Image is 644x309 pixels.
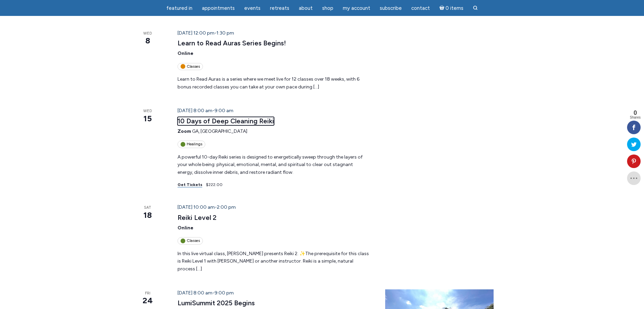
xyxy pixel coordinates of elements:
a: Shop [318,2,337,15]
span: Shop [322,5,333,11]
span: 2:00 pm [217,204,236,210]
span: [DATE] 12:00 pm [178,30,214,36]
span: 8 [134,35,162,46]
span: featured in [166,5,192,11]
span: [DATE] 8:00 am [178,290,212,296]
span: Subscribe [380,5,402,11]
span: 24 [134,295,162,306]
span: Contact [411,5,430,11]
span: Sat [134,205,162,211]
span: GA, [GEOGRAPHIC_DATA] [192,128,247,134]
a: My Account [339,2,374,15]
div: Healings [178,141,205,148]
span: $222.00 [206,182,223,187]
time: - [178,290,234,296]
a: featured in [162,2,196,15]
a: 10 Days of Deep Cleaning Reiki [178,117,274,125]
a: Get Tickets [178,182,202,187]
p: Learn to Read Auras is a series where we meet live for 12 classes over 18 weeks, with 6 bonus rec... [178,76,369,91]
span: Wed [134,108,162,114]
a: Learn to Read Auras Series Begins! [178,39,286,47]
span: 18 [134,209,162,221]
span: Online [178,225,193,231]
a: Contact [407,2,434,15]
a: LumiSummit 2025 Begins [178,299,255,307]
time: - [178,204,236,210]
i: Cart [439,5,446,11]
span: 0 [630,110,641,116]
span: Shares [630,116,641,119]
span: Retreats [270,5,289,11]
time: - [178,108,233,114]
span: 15 [134,113,162,124]
span: About [299,5,313,11]
span: Zoom [178,128,191,134]
span: 9:00 pm [214,290,234,296]
span: Online [178,50,193,56]
span: Fri [134,291,162,296]
span: 0 items [445,6,463,11]
p: In this live virtual class, [PERSON_NAME] presents Reiki 2. ✨The prerequisite for this class is R... [178,250,369,273]
a: Cart0 items [435,1,468,15]
span: Appointments [202,5,235,11]
div: Classes [178,63,203,70]
time: - [178,30,234,36]
a: Appointments [198,2,239,15]
div: Classes [178,237,203,244]
a: About [295,2,317,15]
span: [DATE] 8:00 am [178,108,212,114]
p: A powerful 10-day Reiki series is designed to energetically sweep through the layers of your whol... [178,153,369,177]
span: My Account [343,5,370,11]
a: Events [240,2,265,15]
span: Events [244,5,261,11]
span: Wed [134,31,162,37]
a: Subscribe [376,2,406,15]
span: 9:00 am [214,108,233,114]
a: Retreats [266,2,293,15]
span: [DATE] 10:00 am [178,204,215,210]
a: Reiki Level 2 [178,213,216,222]
span: 1:30 pm [216,30,234,36]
